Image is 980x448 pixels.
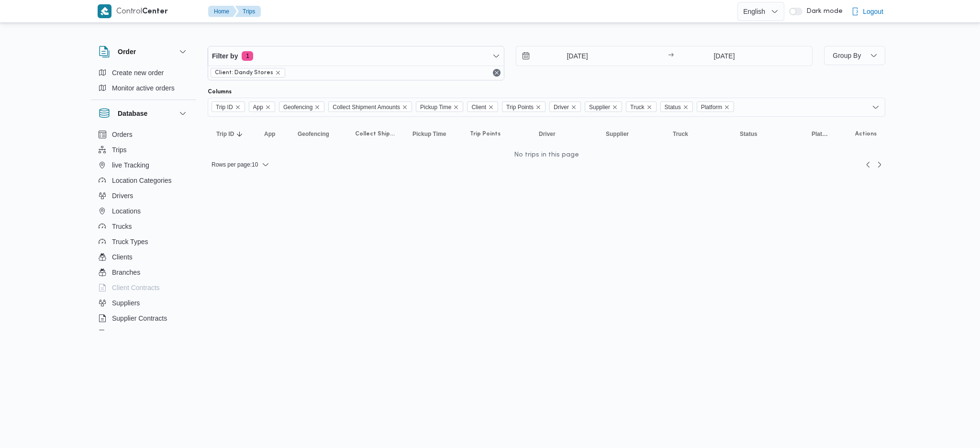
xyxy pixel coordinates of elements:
[471,102,486,112] span: Client
[95,157,192,173] button: live Tracking
[279,101,324,112] span: Geofencing
[872,103,880,111] button: Open list of options
[589,102,610,112] span: Supplier
[264,130,275,138] span: App
[535,104,541,110] button: Remove Trip Points from selection in this group
[112,328,136,339] span: Devices
[470,130,501,138] span: Trip Points
[660,101,693,112] span: Status
[506,102,534,112] span: Trip Points
[212,159,258,170] span: Rows per page : 10
[802,8,843,15] span: Dark mode
[298,130,329,138] span: Geofencing
[142,8,168,15] b: Center
[112,251,133,263] span: Clients
[701,102,723,112] span: Platform
[333,102,400,112] span: Collect Shipment Amounts
[95,326,192,341] button: Devices
[606,130,629,138] span: Supplier
[571,104,577,110] button: Remove Driver from selection in this group
[874,159,885,170] a: Next page, 2
[118,108,147,119] h3: Database
[833,52,861,59] span: Group By
[847,2,887,21] button: Logout
[95,280,192,295] button: Client Contracts
[95,311,192,326] button: Supplier Contracts
[355,130,395,138] span: Collect Shipment Amounts
[95,265,192,280] button: Branches
[112,129,133,140] span: Orders
[665,102,681,112] span: Status
[208,159,273,170] button: Rows per page:10
[585,101,622,112] span: Supplier
[215,68,273,77] span: Client: Dandy Stores
[265,104,271,110] button: Remove App from selection in this group
[253,102,263,112] span: App
[420,102,451,112] span: Pickup Time
[453,104,459,110] button: Remove Pickup Time from selection in this group
[235,6,261,17] button: Trips
[402,104,408,110] button: Remove Collect Shipment Amounts from selection in this group
[208,46,504,66] button: Filter by1 active filters
[535,126,592,142] button: Driver
[863,6,883,17] span: Logout
[235,104,241,110] button: Remove Trip ID from selection in this group
[95,203,192,219] button: Locations
[314,104,320,110] button: Remove Geofencing from selection in this group
[112,221,132,232] span: Trucks
[95,127,192,142] button: Orders
[862,159,874,170] button: Previous page
[112,159,149,171] span: live Tracking
[95,249,192,265] button: Clients
[212,126,251,142] button: Trip IDSorted in descending order
[328,101,412,112] span: Collect Shipment Amounts
[630,102,645,112] span: Truck
[668,53,674,59] div: →
[283,102,312,112] span: Geofencing
[95,65,192,80] button: Create new order
[294,126,342,142] button: Geofencing
[724,104,730,110] button: Remove Platform from selection in this group
[516,46,625,66] input: Press the down key to open a popover containing a calendar.
[249,101,275,112] span: App
[95,234,192,249] button: Truck Types
[260,126,284,142] button: App
[208,151,885,159] center: No trips in this page
[602,126,659,142] button: Supplier
[99,108,189,119] button: Database
[554,102,569,112] span: Driver
[683,104,689,110] button: Remove Status from selection in this group
[112,82,175,94] span: Monitor active orders
[824,46,885,65] button: Group By
[112,313,167,324] span: Supplier Contracts
[736,126,798,142] button: Status
[112,175,172,186] span: Location Categories
[99,46,189,57] button: Order
[409,126,457,142] button: Pickup Time
[697,101,735,112] span: Platform
[112,67,164,78] span: Create new order
[112,205,141,217] span: Locations
[98,4,111,18] img: X8yXhbKr1z7QwAAAABJRU5ErkJggg==
[549,101,581,112] span: Driver
[669,126,726,142] button: Truck
[211,68,285,78] span: Client: Dandy Stores
[112,236,148,247] span: Truck Types
[95,142,192,157] button: Trips
[236,130,244,138] svg: Sorted in descending order
[626,101,657,112] span: Truck
[491,67,502,78] button: Remove
[855,130,877,138] span: Actions
[112,282,160,293] span: Client Contracts
[95,295,192,311] button: Suppliers
[275,70,281,76] button: remove selected entity
[95,188,192,203] button: Drivers
[216,130,234,138] span: Trip ID; Sorted in descending order
[118,46,136,57] h3: Order
[740,130,757,138] span: Status
[208,6,237,17] button: Home
[539,130,556,138] span: Driver
[95,80,192,96] button: Monitor active orders
[95,219,192,234] button: Trucks
[91,65,196,100] div: Order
